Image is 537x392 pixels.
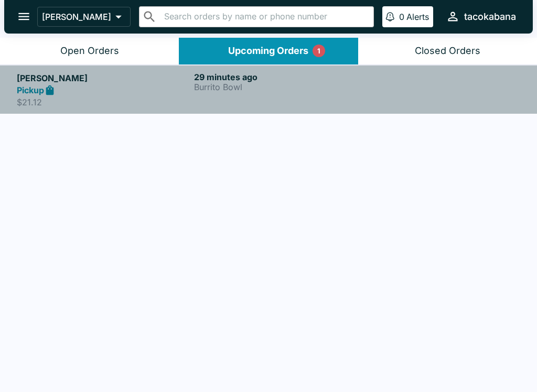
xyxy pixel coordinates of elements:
button: tacokabana [442,5,520,28]
p: [PERSON_NAME] [42,12,111,22]
div: Upcoming Orders [228,45,308,57]
button: [PERSON_NAME] [37,7,131,27]
h5: [PERSON_NAME] [17,72,190,84]
p: $21.12 [17,97,190,107]
div: Closed Orders [415,45,480,57]
p: 1 [317,46,320,56]
p: Alerts [406,12,429,22]
p: Burrito Bowl [194,82,367,92]
div: Open Orders [60,45,119,57]
button: open drawer [10,3,37,30]
div: tacokabana [464,10,516,23]
h6: 29 minutes ago [194,72,367,82]
p: 0 [399,12,404,22]
input: Search orders by name or phone number [161,9,369,24]
strong: Pickup [17,85,44,95]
